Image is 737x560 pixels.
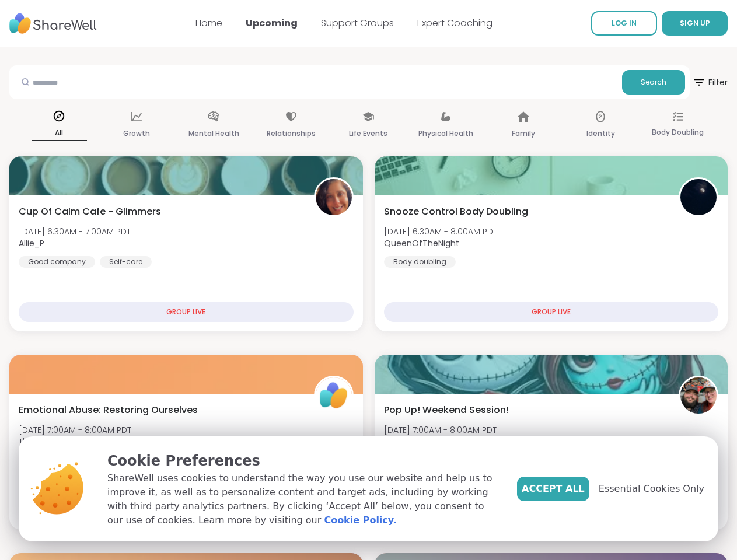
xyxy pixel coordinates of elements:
img: ShareWell [316,377,352,414]
span: SIGN UP [680,18,710,28]
button: Accept All [517,477,589,501]
a: Upcoming [246,16,298,30]
b: Allie_P [19,237,44,249]
p: Mental Health [188,127,239,141]
div: GROUP LIVE [384,302,719,322]
img: ShareWell Nav Logo [9,8,97,40]
p: All [32,126,87,141]
p: Cookie Preferences [107,450,498,471]
span: Essential Cookies Only [599,482,704,496]
img: Dom_F [680,377,717,414]
span: [DATE] 6:30AM - 8:00AM PDT [384,226,497,237]
span: This session is Group-hosted [19,436,141,447]
div: GROUP LIVE [19,302,354,322]
p: ShareWell uses cookies to understand the way you use our website and help us to improve it, as we... [107,471,498,527]
span: [DATE] 6:30AM - 7:00AM PDT [19,226,131,237]
p: Physical Health [418,127,473,141]
span: Pop Up! Weekend Session! [384,403,509,417]
a: Cookie Policy. [324,513,396,527]
a: Expert Coaching [417,16,493,30]
span: Accept All [522,482,585,496]
p: Body Doubling [652,125,704,139]
a: Support Groups [321,16,394,30]
b: Dom_F [384,436,413,447]
span: [DATE] 7:00AM - 8:00AM PDT [19,424,141,436]
span: Emotional Abuse: Restoring Ourselves [19,403,198,417]
div: Good company [19,256,95,268]
a: LOG IN [591,11,657,36]
p: Identity [586,127,615,141]
span: Snooze Control Body Doubling [384,205,528,219]
div: Body doubling [384,256,456,268]
b: QueenOfTheNight [384,237,459,249]
p: Growth [123,127,150,141]
a: Home [195,16,222,30]
img: QueenOfTheNight [680,179,717,215]
span: Filter [692,68,728,96]
div: Self-care [100,256,152,268]
p: Family [512,127,535,141]
p: Life Events [349,127,387,141]
button: SIGN UP [662,11,728,36]
button: Filter [692,65,728,99]
span: LOG IN [612,18,637,28]
button: Search [622,70,685,94]
p: Relationships [267,127,316,141]
span: [DATE] 7:00AM - 8:00AM PDT [384,424,497,436]
span: Cup Of Calm Cafe - Glimmers [19,205,161,219]
span: Search [641,77,666,87]
img: Allie_P [316,179,352,215]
